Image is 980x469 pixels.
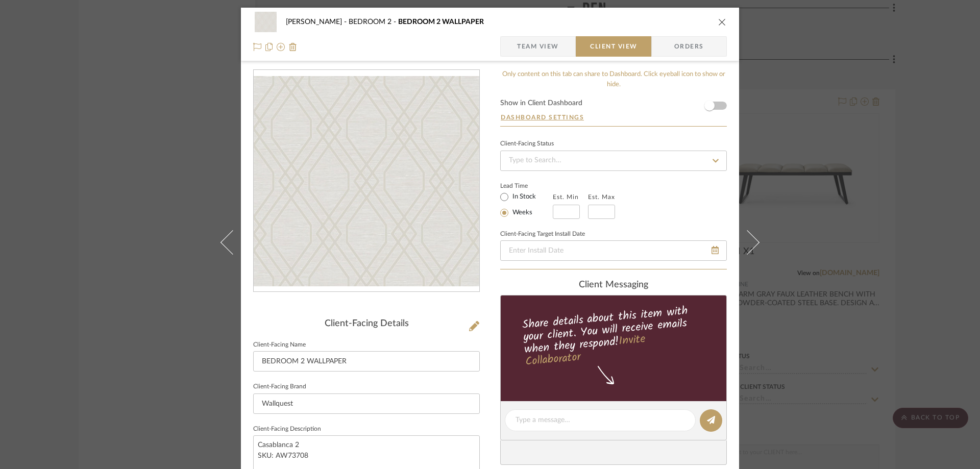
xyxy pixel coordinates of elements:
[510,208,532,217] label: Weeks
[253,351,480,372] input: Enter Client-Facing Item Name
[500,69,727,89] div: Only content on this tab can share to Dashboard. Click eyeball icon to show or hide.
[500,280,727,291] div: client Messaging
[289,43,297,51] img: Remove from project
[253,342,306,348] label: Client-Facing Name
[500,151,727,171] input: Type to Search…
[517,36,559,57] span: Team View
[253,427,321,432] label: Client-Facing Description
[590,36,637,57] span: Client View
[253,393,480,414] input: Enter Client-Facing Brand
[553,193,579,201] label: Est. Min
[254,76,479,287] img: 63148a53-ab00-4570-9933-ee9426a7791c_436x436.jpg
[718,17,727,27] button: close
[499,302,728,371] div: Share details about this item with your client. You will receive emails when they respond!
[500,190,553,219] mat-radio-group: Select item type
[398,18,484,26] span: BEDROOM 2 WALLPAPER
[510,192,536,202] label: In Stock
[500,141,554,146] div: Client-Facing Status
[253,12,278,32] img: 63148a53-ab00-4570-9933-ee9426a7791c_48x40.jpg
[286,18,349,26] span: [PERSON_NAME]
[588,193,615,201] label: Est. Max
[254,76,479,287] div: 0
[349,18,398,26] span: BEDROOM 2
[253,384,306,389] label: Client-Facing Brand
[500,181,553,190] label: Lead Time
[253,318,480,330] div: Client-Facing Details
[500,113,584,122] button: Dashboard Settings
[500,232,585,237] label: Client-Facing Target Install Date
[663,36,715,57] span: Orders
[500,240,727,261] input: Enter Install Date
